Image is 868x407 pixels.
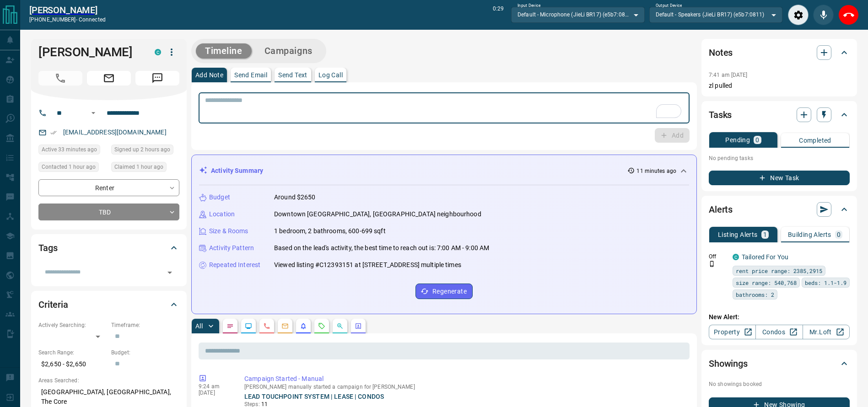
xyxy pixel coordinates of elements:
p: Log Call [318,72,343,78]
p: No pending tasks [709,151,850,165]
div: Tasks [709,104,850,126]
div: Criteria [38,294,179,316]
span: Call [38,71,82,86]
p: Repeated Interest [209,260,260,270]
div: Notes [709,42,850,64]
svg: Requests [318,322,325,330]
span: Signed up 2 hours ago [114,145,170,154]
p: [PHONE_NUMBER] - [29,16,106,24]
p: Actively Searching: [38,321,107,329]
div: Fri Sep 12 2025 [111,145,179,157]
p: Budget: [111,348,179,357]
span: bathrooms: 2 [736,290,774,299]
h1: [PERSON_NAME] [38,45,141,59]
a: Mr.Loft [803,325,850,339]
p: Downtown [GEOGRAPHIC_DATA], [GEOGRAPHIC_DATA] neighbourhood [274,209,481,219]
p: Building Alerts [788,231,831,238]
svg: Agent Actions [355,322,362,330]
p: Based on the lead's activity, the best time to reach out is: 7:00 AM - 9:00 AM [274,243,489,253]
svg: Push Notification Only [709,261,715,267]
p: 1 bedroom, 2 bathrooms, 600-699 sqft [274,226,386,236]
a: Tailored For You [742,253,788,261]
p: 7:41 am [DATE] [709,72,748,78]
div: Alerts [709,198,850,220]
p: $2,650 - $2,650 [38,357,107,372]
div: Default - Microphone (JieLi BR17) (e5b7:0811) [511,7,644,22]
div: End Call [838,5,859,25]
p: Off [709,252,727,261]
p: All [195,323,203,329]
div: Default - Speakers (JieLi BR17) (e5b7:0811) [649,7,782,22]
div: condos.ca [733,254,739,260]
svg: Emails [281,322,289,330]
p: [PERSON_NAME] manually started a campaign for [PERSON_NAME] [244,384,686,390]
div: Showings [709,353,850,375]
p: New Alert: [709,312,850,322]
p: Activity Pattern [209,243,254,253]
p: Pending [725,137,750,143]
textarea: To enrich screen reader interactions, please activate Accessibility in Grammarly extension settings [205,96,683,120]
div: Fri Sep 12 2025 [38,145,107,157]
p: zl pulled [709,81,850,91]
label: Input Device [518,3,541,9]
p: 0 [755,137,759,143]
span: Contacted 1 hour ago [42,162,96,171]
a: LEAD TOUCHPOINT SYSTEM | LEASE | CONDOS [244,393,384,400]
p: Listing Alerts [718,231,758,238]
h2: Tags [38,241,57,255]
h2: Showings [709,356,748,371]
span: beds: 1.1-1.9 [805,278,846,287]
svg: Calls [263,322,270,330]
div: Audio Settings [788,5,809,25]
button: New Task [709,171,850,185]
h2: Alerts [709,202,733,217]
button: Timeline [196,43,252,59]
h2: Notes [709,45,733,60]
p: 9:24 am [199,383,231,390]
a: [PERSON_NAME] [29,5,106,16]
p: Areas Searched: [38,376,179,385]
p: Send Email [234,72,267,78]
h2: Criteria [38,297,68,312]
p: Budget [209,193,230,202]
span: Active 33 minutes ago [42,145,97,154]
div: Fri Sep 12 2025 [111,162,179,175]
div: Tags [38,237,179,259]
p: Activity Summary [211,166,263,176]
svg: Email Verified [50,129,57,136]
div: condos.ca [155,49,161,55]
label: Output Device [656,3,682,9]
p: 0:29 [493,5,504,25]
div: Fri Sep 12 2025 [38,162,107,175]
span: Message [135,71,179,86]
p: Location [209,209,235,219]
span: Claimed 1 hour ago [114,162,163,171]
span: connected [79,16,106,23]
p: 0 [837,231,841,238]
p: Timeframe: [111,321,179,329]
p: No showings booked [709,380,850,388]
button: Regenerate [415,284,473,299]
button: Open [88,107,99,118]
p: 11 minutes ago [636,167,676,175]
p: Campaign Started - Manual [244,374,686,384]
p: Viewed listing #C12393151 at [STREET_ADDRESS] multiple times [274,260,461,270]
a: Property [709,325,756,339]
svg: Listing Alerts [300,322,307,330]
span: size range: 540,768 [736,278,797,287]
svg: Opportunities [336,322,344,330]
p: Add Note [195,72,223,78]
div: TBD [38,203,179,220]
button: Campaigns [255,43,322,59]
p: Around $2650 [274,193,316,202]
svg: Lead Browsing Activity [245,322,252,330]
a: [EMAIL_ADDRESS][DOMAIN_NAME] [63,129,167,136]
p: Send Text [278,72,307,78]
p: Completed [799,137,831,144]
span: rent price range: 2385,2915 [736,266,822,275]
button: Open [163,266,176,279]
p: Search Range: [38,348,107,357]
svg: Notes [226,322,234,330]
div: Mute [813,5,834,25]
